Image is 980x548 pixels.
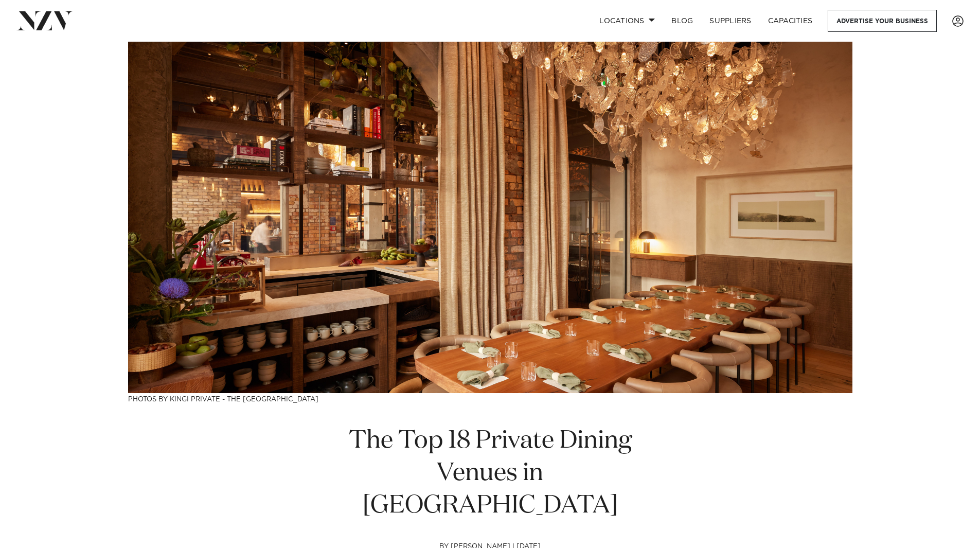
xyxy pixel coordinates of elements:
img: nzv-logo.png [16,11,73,30]
a: Locations [591,10,663,32]
a: BLOG [663,10,701,32]
a: Advertise your business [828,10,937,32]
h3: Photos by kingi Private - The [GEOGRAPHIC_DATA] [128,393,852,404]
img: The Top 18 Private Dining Venues in Auckland [128,42,852,393]
a: SUPPLIERS [701,10,759,32]
h1: The Top 18 Private Dining Venues in [GEOGRAPHIC_DATA] [314,425,666,522]
a: Capacities [760,10,821,32]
